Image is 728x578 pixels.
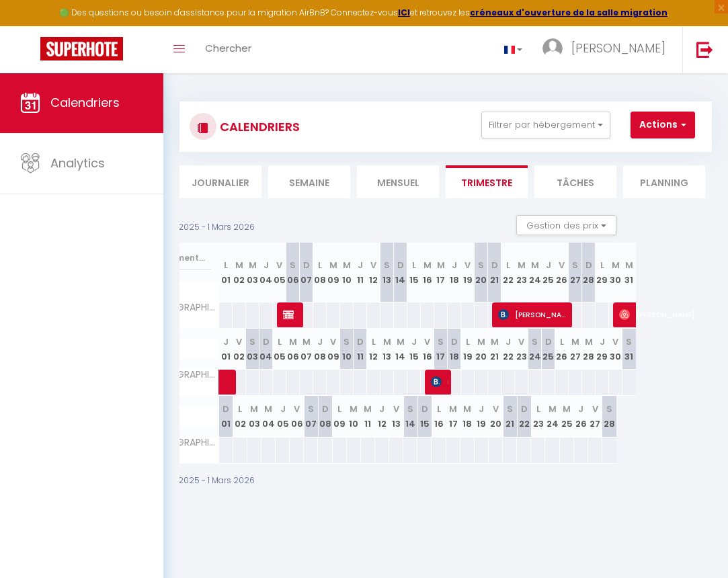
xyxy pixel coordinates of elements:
[304,396,318,437] th: 07
[327,243,340,302] th: 09
[289,335,297,348] abbr: M
[531,259,539,272] abbr: M
[340,329,354,370] th: 10
[280,403,286,415] abbr: J
[412,259,416,272] abbr: L
[130,221,255,234] p: 1 Décembre 2025 - 1 Mars 2026
[372,335,376,348] abbr: L
[446,165,528,198] li: Trimestre
[327,329,340,370] th: 09
[515,243,528,302] th: 23
[434,329,448,370] th: 17
[330,335,336,348] abbr: V
[394,243,407,302] th: 14
[411,335,417,348] abbr: J
[571,335,579,348] abbr: M
[612,259,620,272] abbr: M
[249,259,257,272] abbr: M
[235,259,243,272] abbr: M
[333,396,347,437] th: 09
[350,403,358,415] abbr: M
[303,259,310,272] abbr: D
[308,403,314,415] abbr: S
[357,165,439,198] li: Mensuel
[389,396,403,437] th: 13
[572,259,578,272] abbr: S
[528,329,542,370] th: 24
[380,243,394,302] th: 13
[602,396,616,437] th: 28
[322,403,329,415] abbr: D
[475,396,489,437] th: 19
[622,243,636,302] th: 31
[223,335,229,348] abbr: J
[585,259,592,272] abbr: D
[542,243,555,302] th: 25
[461,329,475,370] th: 19
[448,329,461,370] th: 18
[631,112,695,138] button: Actions
[596,329,609,370] th: 29
[421,243,434,302] th: 16
[475,329,488,370] th: 20
[470,7,668,18] a: créneaux d'ouverture de la salle migration
[246,243,259,302] th: 03
[276,396,290,437] th: 05
[286,329,300,370] th: 06
[423,259,432,272] abbr: M
[407,403,413,415] abbr: S
[421,329,434,370] th: 16
[283,302,301,327] span: [PERSON_NAME]
[493,403,499,415] abbr: V
[559,259,565,272] abbr: V
[246,329,259,370] th: 03
[574,396,588,437] th: 26
[600,259,604,272] abbr: L
[596,243,609,302] th: 29
[40,37,123,60] img: Super Booking
[446,396,460,437] th: 17
[407,329,421,370] th: 15
[478,259,484,272] abbr: S
[606,403,612,415] abbr: S
[276,259,282,272] abbr: V
[489,396,503,437] th: 20
[623,165,705,198] li: Planning
[477,335,485,348] abbr: M
[463,403,471,415] abbr: M
[501,243,515,302] th: 22
[313,329,327,370] th: 08
[498,302,570,327] span: [PERSON_NAME]
[592,403,598,415] abbr: V
[560,396,574,437] th: 25
[357,335,364,348] abbr: D
[278,335,282,348] abbr: L
[398,7,410,18] a: ICI
[432,396,446,437] th: 16
[518,335,524,348] abbr: V
[421,403,428,415] abbr: D
[367,329,380,370] th: 12
[475,243,488,302] th: 20
[383,335,391,348] abbr: M
[250,403,258,415] abbr: M
[545,396,559,437] th: 24
[302,335,311,348] abbr: M
[481,112,610,138] button: Filtrer par hébergement
[588,396,602,437] th: 27
[236,335,242,348] abbr: V
[578,403,583,415] abbr: J
[249,335,255,348] abbr: S
[569,243,582,302] th: 27
[424,335,430,348] abbr: V
[448,243,461,302] th: 18
[358,259,363,272] abbr: J
[384,259,390,272] abbr: S
[380,329,394,370] th: 13
[431,369,449,395] span: Delcourte Kinsey
[264,403,272,415] abbr: M
[347,396,361,437] th: 10
[488,329,501,370] th: 21
[394,329,407,370] th: 14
